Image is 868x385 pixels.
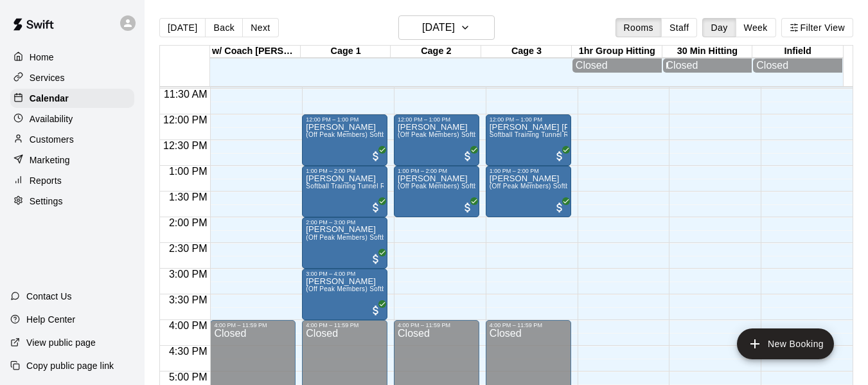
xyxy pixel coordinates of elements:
[166,372,211,382] span: 5:00 PM
[369,304,382,317] span: All customers have paid
[461,150,474,163] span: All customers have paid
[752,46,843,58] div: Infield
[166,320,211,331] span: 4:00 PM
[30,71,65,84] p: Services
[30,92,69,105] p: Calendar
[166,166,211,177] span: 1:00 PM
[398,15,495,40] button: [DATE]
[166,217,211,228] span: 2:00 PM
[702,18,736,37] button: Day
[616,18,662,37] button: Rooms
[30,112,73,125] p: Availability
[490,168,567,174] div: 1:00 PM – 2:00 PM
[398,322,475,328] div: 4:00 PM – 11:59 PM
[572,46,662,58] div: 1hr Group Hitting
[161,89,211,100] span: 11:30 AM
[30,133,74,146] p: Customers
[10,68,134,87] a: Services
[369,253,382,265] span: All customers have paid
[398,131,555,138] span: (Off Peak Members) Softball Training Tunnel Rental
[166,346,211,357] span: 4:30 PM
[214,322,292,328] div: 4:00 PM – 11:59 PM
[306,168,384,174] div: 1:00 PM – 2:00 PM
[30,195,63,208] p: Settings
[302,269,387,320] div: 3:00 PM – 4:00 PM: Danny Perry
[394,114,479,166] div: 12:00 PM – 1:00 PM: Brandon Crowe
[306,131,463,138] span: (Off Peak Members) Softball Training Tunnel Rental
[781,18,853,37] button: Filter View
[302,217,387,269] div: 2:00 PM – 3:00 PM: Cole Peterson
[306,234,463,241] span: (Off Peak Members) Softball Training Tunnel Rental
[306,183,400,190] span: Softball Training Tunnel Rental
[398,183,555,190] span: (Off Peak Members) Softball Training Tunnel Rental
[205,18,243,37] button: Back
[302,166,387,217] div: 1:00 PM – 2:00 PM: Dustin Sandsness
[302,114,387,166] div: 12:00 PM – 1:00 PM: Angela Satterly
[661,18,698,37] button: Staff
[10,171,134,190] a: Reports
[10,150,134,170] a: Marketing
[166,243,211,254] span: 2:30 PM
[306,271,384,277] div: 3:00 PM – 4:00 PM
[26,290,72,303] p: Contact Us
[242,18,278,37] button: Next
[553,150,566,163] span: All customers have paid
[398,116,475,123] div: 12:00 PM – 1:00 PM
[666,60,749,71] div: Closed
[166,294,211,305] span: 3:30 PM
[30,174,62,187] p: Reports
[160,114,210,125] span: 12:00 PM
[486,114,571,166] div: 12:00 PM – 1:00 PM: Grace Vander Heyden
[369,201,382,214] span: All customers have paid
[10,109,134,129] a: Availability
[10,130,134,149] a: Customers
[490,183,647,190] span: (Off Peak Members) Softball Training Tunnel Rental
[461,201,474,214] span: All customers have paid
[736,18,776,37] button: Week
[576,60,659,71] div: Closed
[26,359,114,372] p: Copy public page link
[30,51,54,64] p: Home
[490,116,567,123] div: 12:00 PM – 1:00 PM
[481,46,572,58] div: Cage 3
[10,48,134,67] a: Home
[26,336,96,349] p: View public page
[30,154,70,166] p: Marketing
[398,168,475,174] div: 1:00 PM – 2:00 PM
[756,60,839,71] div: Closed
[159,18,206,37] button: [DATE]
[486,166,571,217] div: 1:00 PM – 2:00 PM: Jennifer Flores
[306,285,463,292] span: (Off Peak Members) Softball Training Tunnel Rental
[26,313,75,326] p: Help Center
[10,89,134,108] a: Calendar
[166,192,211,202] span: 1:30 PM
[394,166,479,217] div: 1:00 PM – 2:00 PM: Dustin Sandsness
[166,269,211,280] span: 3:00 PM
[306,219,384,226] div: 2:00 PM – 3:00 PM
[737,328,834,359] button: add
[301,46,391,58] div: Cage 1
[662,46,753,58] div: 30 Min Hitting
[490,131,584,138] span: Softball Training Tunnel Rental
[369,150,382,163] span: All customers have paid
[306,322,384,328] div: 4:00 PM – 11:59 PM
[160,140,210,151] span: 12:30 PM
[391,46,481,58] div: Cage 2
[553,201,566,214] span: All customers have paid
[210,46,301,58] div: w/ Coach [PERSON_NAME]
[10,192,134,211] a: Settings
[306,116,384,123] div: 12:00 PM – 1:00 PM
[490,322,567,328] div: 4:00 PM – 11:59 PM
[422,19,455,37] h6: [DATE]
